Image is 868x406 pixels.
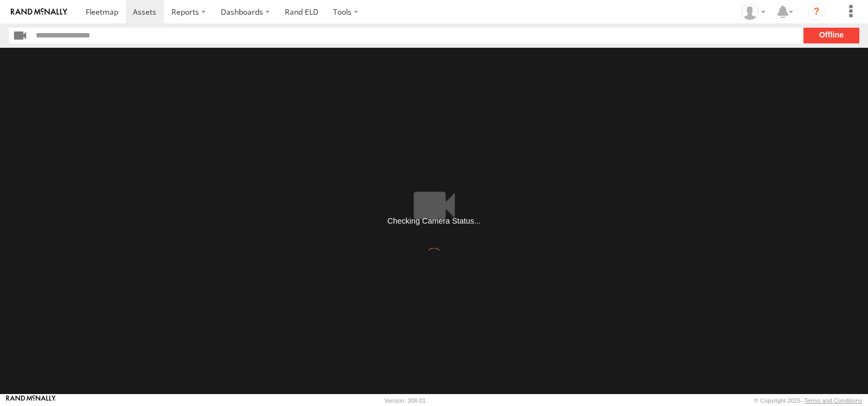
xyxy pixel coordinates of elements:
a: Terms and Conditions [805,397,862,404]
div: Victor Calcano Jr [738,4,769,20]
img: rand-logo.svg [11,8,67,16]
div: © Copyright 2025 - [754,397,862,404]
div: Version: 308.01 [385,397,426,404]
i: ? [808,3,825,21]
a: Visit our Website [6,395,56,406]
